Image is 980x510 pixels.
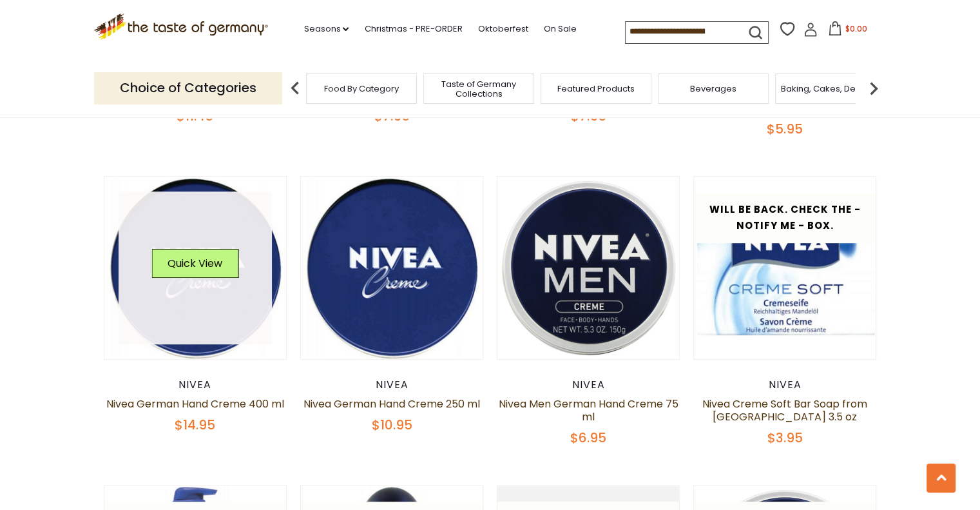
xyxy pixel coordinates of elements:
img: Nivea [301,177,483,359]
img: next arrow [861,75,887,101]
a: Christmas - PRE-ORDER [364,22,462,36]
button: $0.00 [820,21,875,41]
img: Nivea [497,177,680,359]
button: Quick View [151,249,238,278]
a: Seasons [303,22,349,36]
a: Nivea Men German Hand Creme 75 ml [499,397,678,424]
a: On Sale [543,22,576,36]
div: Nivea [104,378,287,391]
a: Nivea German Hand Creme 400 ml [106,397,284,411]
div: Nivea [497,378,680,391]
div: Nivea [300,378,484,391]
img: Nivea [694,177,876,359]
span: $3.95 [767,429,803,447]
a: Beverages [690,84,736,93]
img: Nivea [104,177,287,359]
a: Nivea Creme Soft Bar Soap from [GEOGRAPHIC_DATA] 3.5 oz [702,397,867,424]
a: Featured Products [557,84,635,93]
span: $5.95 [767,120,803,138]
a: Baking, Cakes, Desserts [781,84,881,93]
img: previous arrow [282,75,308,101]
a: Nivea German Hand Creme 250 ml [303,397,480,411]
a: Taste of Germany Collections [427,79,530,99]
p: Choice of Categories [94,72,282,104]
div: Nivea [693,378,877,391]
a: Oktoberfest [477,22,528,36]
span: $10.95 [371,416,412,434]
span: $6.95 [570,429,606,447]
span: $14.95 [175,416,215,434]
a: Food By Category [324,84,399,93]
span: $0.00 [845,23,867,34]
